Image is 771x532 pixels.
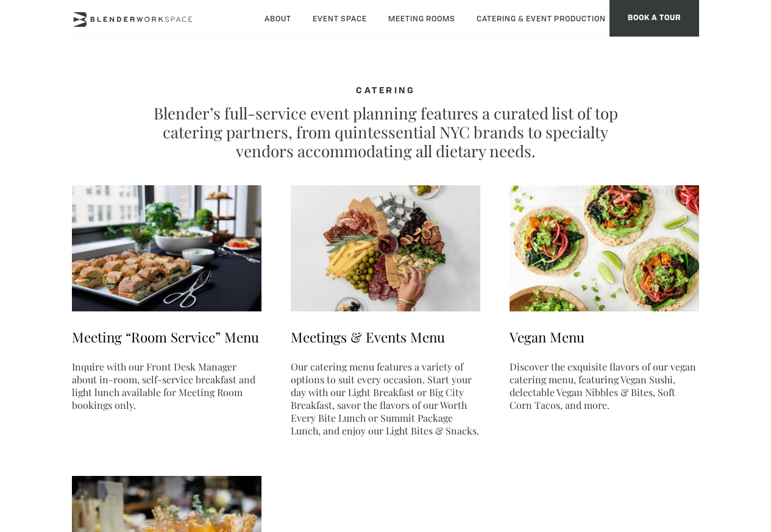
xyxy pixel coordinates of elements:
[291,328,445,346] a: Meetings & Events Menu
[510,360,699,411] p: Discover the exquisite flavors of our vegan catering menu, featuring Vegan Sushi, delectable Vega...
[291,360,480,437] p: Our catering menu features a variety of options to suit every occasion. Start your day with our L...
[72,328,259,346] a: Meeting “Room Service” Menu
[133,85,638,96] h4: CATERING
[133,104,638,161] p: Blender’s full-service event planning features a curated list of top catering partners, from quin...
[72,360,261,411] p: Inquire with our Front Desk Manager about in-room, self-service breakfast and light lunch availab...
[510,328,584,346] a: Vegan Menu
